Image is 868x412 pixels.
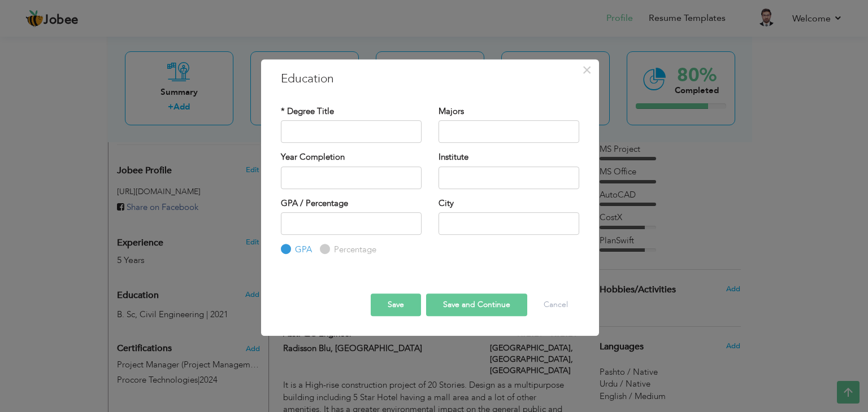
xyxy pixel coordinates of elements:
[331,244,376,256] label: Percentage
[532,293,579,316] button: Cancel
[582,60,592,80] span: ×
[292,244,312,256] label: GPA
[426,293,527,316] button: Save and Continue
[371,293,421,316] button: Save
[439,198,454,209] label: City
[439,151,468,163] label: Institute
[281,198,348,209] label: GPA / Percentage
[117,284,260,321] div: Add your educational degree.
[578,61,596,79] button: Close
[281,71,579,87] h3: Education
[281,106,334,117] label: * Degree Title
[281,151,345,163] label: Year Completion
[439,106,464,117] label: Majors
